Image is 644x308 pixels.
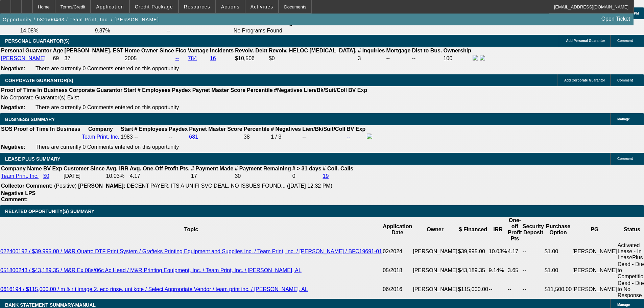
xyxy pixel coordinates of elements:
td: 4.17 [507,242,522,261]
td: $0 [268,55,357,62]
td: $43,189.35 [458,261,488,280]
td: $39,995.00 [458,242,488,261]
td: -- [167,27,233,34]
td: [PERSON_NAME] [572,280,617,299]
td: $10,506 [235,55,268,62]
b: BV Exp [43,166,62,171]
span: (Positive) [54,183,77,189]
b: Revolv. Debt [235,48,267,53]
img: facebook-icon.png [473,55,478,61]
td: [PERSON_NAME] [572,242,617,261]
b: #Negatives [274,87,303,93]
span: CORPORATE GUARANTOR(S) [5,78,73,83]
b: Vantage [188,48,209,53]
span: Opportunity / 082500463 / Team Print, Inc. / [PERSON_NAME] [3,17,159,22]
th: Application Date [382,217,412,242]
td: 9.14% [488,261,507,280]
b: # Employees [134,126,167,132]
b: Customer Since [64,166,105,171]
span: There are currently 0 Comments entered on this opportunity [35,144,179,150]
b: Percentile [244,126,269,132]
b: # Coll. Calls [323,166,354,171]
td: [PERSON_NAME] [572,261,617,280]
th: Owner [412,217,458,242]
td: 14.08% [20,27,94,34]
b: # > 31 days [292,166,321,171]
td: 3 [357,55,385,62]
b: Avg. One-Off Ptofit Pts. [130,166,190,171]
a: 16 [210,55,216,61]
button: Application [91,0,129,13]
span: There are currently 0 Comments entered on this opportunity [35,104,179,110]
th: Proof of Time In Business [1,87,68,94]
b: Personal Guarantor [1,48,51,53]
th: One-off Profit Pts [507,217,522,242]
span: LEASE PLUS SUMMARY [5,156,61,162]
a: -- [175,55,179,61]
td: -- [412,55,443,62]
td: [PERSON_NAME] [412,242,458,261]
td: 0 [292,173,322,180]
td: -- [302,133,345,141]
td: $11,500.00 [544,280,572,299]
a: Team Print, Inc. [82,134,119,140]
td: 37 [64,55,124,62]
b: # Inquiries [358,48,385,53]
td: 3.65 [507,261,522,280]
b: Corporate Guarantor [69,87,122,93]
span: Comment [617,157,633,161]
a: Open Ticket [599,13,633,25]
th: SOS [1,126,13,133]
td: 06/2016 [382,280,412,299]
b: Home Owner Since [125,48,174,53]
b: Lien/Bk/Suit/Coll [304,87,347,93]
b: Revolv. HELOC [MEDICAL_DATA]. [269,48,357,53]
td: No Corporate Guarantor(s) Exist [1,94,370,101]
b: Company [88,126,113,132]
b: BV Exp [347,126,365,132]
b: Paynet Master Score [192,87,245,93]
div: 38 [244,134,269,140]
span: DECENT PAYER, ITS A UNIFI SVC DEAL, NO ISSUES FOUND... ([DATE] 12:32 PM) [127,183,332,189]
td: -- [507,280,522,299]
span: Add Personal Guarantor [566,39,605,43]
b: Negative: [1,104,25,110]
span: RELATED OPPORTUNITY(S) SUMMARY [5,209,94,214]
b: [PERSON_NAME]: [78,183,125,189]
b: Mortgage [386,48,411,53]
b: Fico [175,48,187,53]
b: # Payment Remaining [235,166,291,171]
button: Resources [179,0,215,13]
a: 19 [323,173,329,179]
button: Activities [245,0,279,13]
a: $0 [43,173,49,179]
a: [PERSON_NAME] [1,55,46,61]
img: linkedin-icon.png [480,55,485,61]
a: 022400192 / $39,995.00 / M&R Quatro DTF Print System / Grafteks Printing Equipment and Supplies I... [0,248,382,254]
b: Start [121,126,133,132]
td: 69 [52,55,63,62]
td: 10.03% [106,173,129,180]
td: $1.00 [544,242,572,261]
span: BUSINESS SUMMARY [5,117,55,122]
b: Ownership [443,48,471,53]
b: Paydex [172,87,191,93]
b: # Employees [138,87,171,93]
th: Security Deposit [522,217,544,242]
span: Actions [221,4,240,9]
a: 0616194 / $115,000.00 / m & r i image 2, eco rinse, uni kote / Select Appropriate Vendor / team p... [0,286,308,292]
span: -- [134,134,138,140]
b: Avg. IRR [106,166,128,171]
b: Dist to Bus. [412,48,442,53]
span: There are currently 0 Comments entered on this opportunity [35,66,179,71]
b: BV Exp [348,87,367,93]
b: Start [124,87,136,93]
b: Lien/Bk/Suit/Coll [302,126,345,132]
b: Age [53,48,63,53]
b: Collector Comment: [1,183,53,189]
b: Negative LPS Comment: [1,190,35,202]
span: Manage [617,117,630,121]
td: 10.03% [488,242,507,261]
span: Comment [617,78,633,82]
td: 30 [234,173,291,180]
